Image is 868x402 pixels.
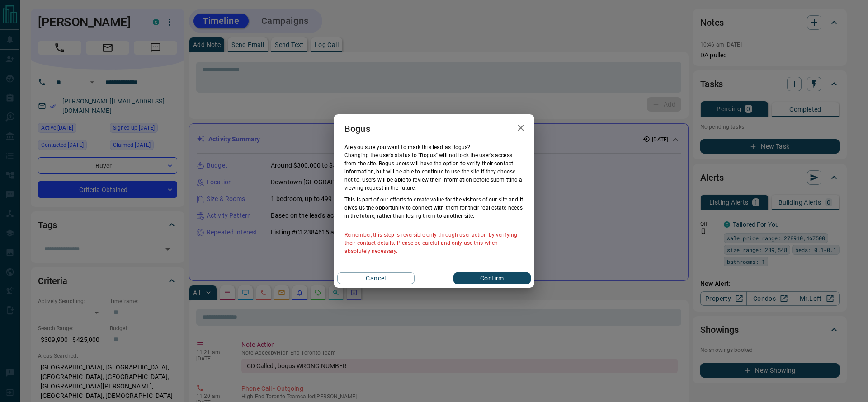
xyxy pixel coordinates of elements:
p: This is part of our efforts to create value for the visitors of our site and it gives us the oppo... [344,196,524,220]
button: Cancel [337,272,415,284]
h2: Bogus [334,114,381,143]
p: Changing the user’s status to "Bogus" will not lock the user's access from the site. Bogus users ... [344,151,524,192]
button: Confirm [453,272,531,284]
p: Remember, this step is reversible only through user action by verifying their contact details. Pl... [344,231,524,255]
p: Are you sure you want to mark this lead as Bogus ? [344,143,524,151]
